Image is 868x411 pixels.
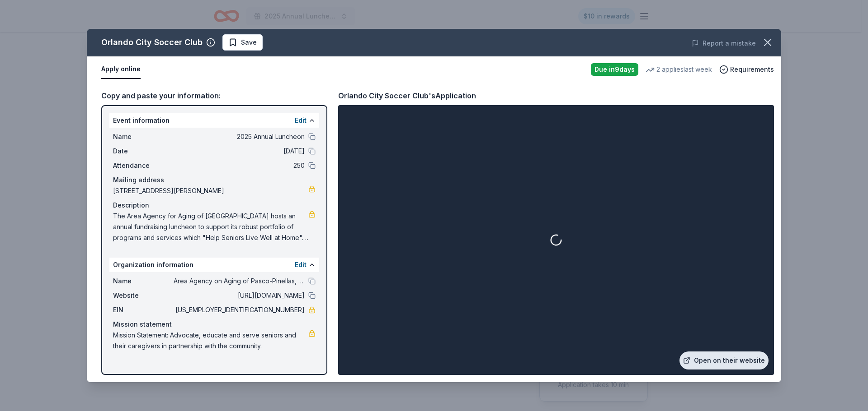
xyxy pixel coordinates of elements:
div: Orlando City Soccer Club [101,35,203,50]
button: Requirements [719,64,774,75]
span: Attendance [113,160,174,171]
span: The Area Agency for Aging of [GEOGRAPHIC_DATA] hosts an annual fundraising luncheon to support it... [113,211,308,243]
span: 250 [174,160,305,171]
button: Report a mistake [692,38,756,49]
button: Save [222,34,263,51]
div: Mission statement [113,319,316,330]
button: Edit [295,259,307,270]
button: Apply online [101,60,141,79]
span: Area Agency on Aging of Pasco-Pinellas, Inc. [174,276,305,286]
a: Open on their website [679,351,769,369]
div: Mailing address [113,175,316,185]
span: [DATE] [174,146,305,157]
div: Description [113,200,316,211]
span: [STREET_ADDRESS][PERSON_NAME] [113,185,308,196]
span: [US_EMPLOYER_IDENTIFICATION_NUMBER] [174,305,305,315]
div: Due in 9 days [591,63,638,76]
div: 2 applies last week [646,64,712,75]
span: Name [113,131,174,142]
div: Orlando City Soccer Club's Application [338,90,476,102]
div: Organization information [109,258,319,272]
span: Requirements [730,64,774,75]
button: Edit [295,115,307,126]
span: Date [113,146,174,157]
span: Mission Statement: Advocate, educate and serve seniors and their caregivers in partnership with t... [113,330,308,351]
span: Save [241,37,257,48]
div: Event information [109,113,319,128]
span: EIN [113,305,174,315]
span: [URL][DOMAIN_NAME] [174,290,305,301]
span: 2025 Annual Luncheon [174,131,305,142]
span: Website [113,290,174,301]
div: Copy and paste your information: [101,90,327,102]
span: Name [113,276,174,286]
